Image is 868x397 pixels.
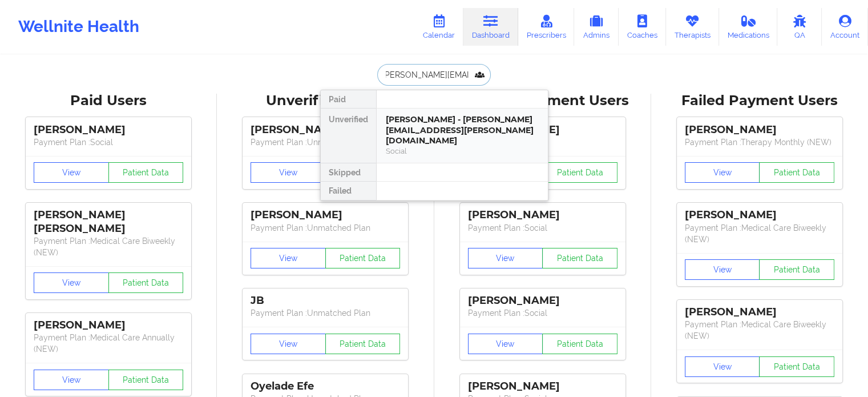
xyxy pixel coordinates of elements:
[685,356,760,377] button: View
[468,222,617,234] p: Payment Plan : Social
[251,208,400,222] div: [PERSON_NAME]
[251,380,400,393] div: Oyelade Efe
[108,272,184,293] button: Patient Data
[685,222,834,245] p: Payment Plan : Medical Care Biweekly (NEW)
[685,208,834,222] div: [PERSON_NAME]
[685,319,834,342] p: Payment Plan : Medical Care Biweekly (NEW)
[685,162,760,183] button: View
[463,8,518,46] a: Dashboard
[108,162,184,183] button: Patient Data
[685,259,760,280] button: View
[8,92,209,110] div: Paid Users
[251,137,400,148] p: Payment Plan : Unmatched Plan
[34,137,183,148] p: Payment Plan : Social
[759,162,834,183] button: Patient Data
[542,334,617,354] button: Patient Data
[719,8,778,46] a: Medications
[468,248,543,268] button: View
[468,294,617,307] div: [PERSON_NAME]
[34,235,183,258] p: Payment Plan : Medical Care Biweekly (NEW)
[34,319,183,332] div: [PERSON_NAME]
[759,356,834,377] button: Patient Data
[685,137,834,148] p: Payment Plan : Therapy Monthly (NEW)
[666,8,719,46] a: Therapists
[34,272,109,293] button: View
[251,222,400,234] p: Payment Plan : Unmatched Plan
[325,334,401,354] button: Patient Data
[321,163,376,182] div: Skipped
[759,259,834,280] button: Patient Data
[34,123,183,137] div: [PERSON_NAME]
[468,307,617,319] p: Payment Plan : Social
[321,109,376,163] div: Unverified
[468,334,543,354] button: View
[251,248,326,268] button: View
[777,8,822,46] a: QA
[251,307,400,319] p: Payment Plan : Unmatched Plan
[386,146,539,156] div: Social
[251,162,326,183] button: View
[34,162,109,183] button: View
[321,182,376,200] div: Failed
[34,332,183,355] p: Payment Plan : Medical Care Annually (NEW)
[34,370,109,390] button: View
[542,162,617,183] button: Patient Data
[685,123,834,137] div: [PERSON_NAME]
[34,208,183,235] div: [PERSON_NAME] [PERSON_NAME]
[325,248,401,268] button: Patient Data
[619,8,666,46] a: Coaches
[251,294,400,307] div: JB
[251,123,400,137] div: [PERSON_NAME]
[108,370,184,390] button: Patient Data
[822,8,868,46] a: Account
[414,8,463,46] a: Calendar
[225,92,426,110] div: Unverified Users
[659,92,860,110] div: Failed Payment Users
[542,248,617,268] button: Patient Data
[685,306,834,319] div: [PERSON_NAME]
[574,8,619,46] a: Admins
[468,208,617,222] div: [PERSON_NAME]
[468,380,617,393] div: [PERSON_NAME]
[251,334,326,354] button: View
[518,8,575,46] a: Prescribers
[386,114,539,146] div: [PERSON_NAME] - [PERSON_NAME][EMAIL_ADDRESS][PERSON_NAME][DOMAIN_NAME]
[321,90,376,109] div: Paid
